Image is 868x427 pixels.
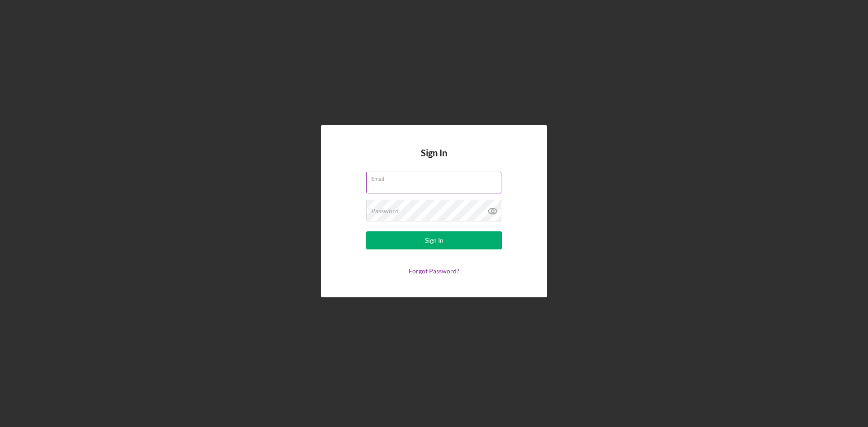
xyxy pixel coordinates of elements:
label: Email [371,172,501,182]
a: Forgot Password? [409,267,459,275]
h4: Sign In [421,148,447,172]
div: Sign In [425,231,443,249]
button: Sign In [366,231,502,249]
label: Password [371,207,399,215]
